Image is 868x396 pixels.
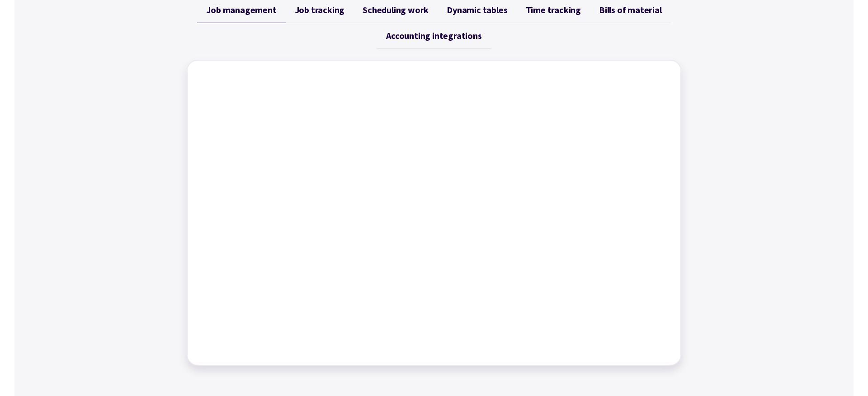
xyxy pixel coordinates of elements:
[206,5,276,15] span: Job management
[363,5,429,15] span: Scheduling work
[710,298,868,396] iframe: Chat Widget
[526,5,581,15] span: Time tracking
[295,5,345,15] span: Job tracking
[386,30,481,41] span: Accounting integrations
[599,5,662,15] span: Bills of material
[197,70,671,356] iframe: To enrich screen reader interactions, please activate Accessibility in Grammarly extension settings
[447,5,507,15] span: Dynamic tables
